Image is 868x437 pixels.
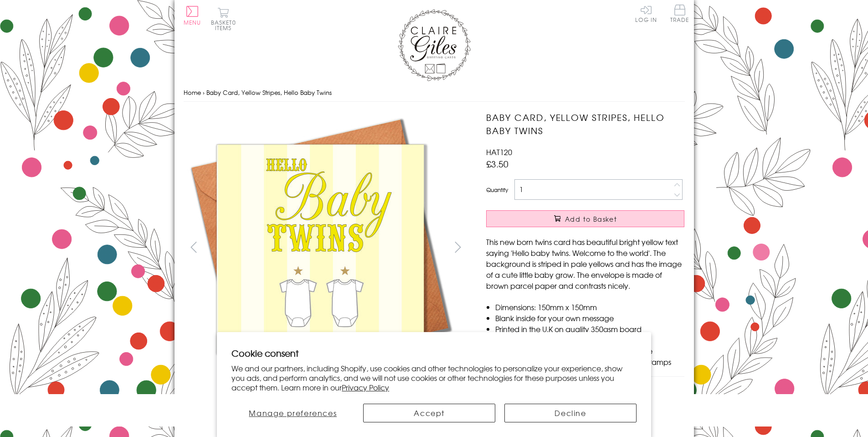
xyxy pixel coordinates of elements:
[231,347,637,359] h2: Cookie consent
[398,9,471,81] img: Claire Giles Greetings Cards
[342,382,389,393] a: Privacy Policy
[203,88,205,97] span: ›
[184,237,204,257] button: prev
[447,237,468,257] button: next
[231,404,354,422] button: Manage preferences
[635,5,657,22] a: Log In
[486,210,684,227] button: Add to Basket
[184,18,201,26] span: Menu
[215,18,236,32] span: 0 items
[504,404,637,422] button: Decline
[184,88,201,97] a: Home
[231,364,637,392] p: We and our partners, including Shopify, use cookies and other technologies to personalize your ex...
[670,5,689,22] span: Trade
[184,83,685,102] nav: breadcrumbs
[211,7,236,31] button: Basket0 items
[495,302,684,312] li: Dimensions: 150mm x 150mm
[565,214,617,224] span: Add to Basket
[670,5,689,24] a: Trade
[486,146,512,157] span: HAT120
[363,404,495,422] button: Accept
[495,312,684,323] li: Blank inside for your own message
[486,111,684,137] h1: Baby Card, Yellow Stripes, Hello Baby Twins
[249,407,337,418] span: Manage preferences
[495,323,684,334] li: Printed in the U.K on quality 350gsm board
[184,6,201,25] button: Menu
[184,111,457,385] img: Baby Card, Yellow Stripes, Hello Baby Twins
[486,157,508,170] span: £3.50
[206,88,332,97] span: Baby Card, Yellow Stripes, Hello Baby Twins
[486,186,508,194] label: Quantity
[486,236,684,291] p: This new born twins card has beautiful bright yellow text saying 'Hello baby twins. Welcome to th...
